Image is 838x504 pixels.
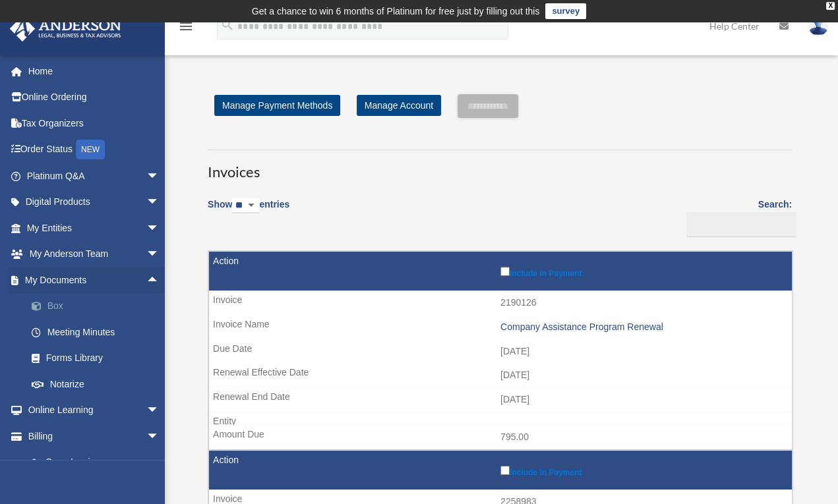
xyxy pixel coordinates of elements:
img: User Pic [808,16,828,36]
input: Include in Payment [500,267,510,276]
span: arrow_drop_down [146,215,173,242]
div: close [826,2,835,10]
span: arrow_drop_down [146,241,173,268]
a: Platinum Q&Aarrow_drop_down [9,163,179,189]
td: 2190126 [209,291,792,316]
div: Company Assistance Program Renewal [500,322,785,333]
a: menu [178,23,194,34]
span: arrow_drop_down [146,189,173,216]
img: Anderson Advisors Platinum Portal [6,16,125,42]
a: Forms Library [18,345,179,372]
select: Showentries [232,198,259,213]
label: Search: [682,196,792,237]
a: My Anderson Teamarrow_drop_down [9,241,179,267]
a: Box [18,293,179,320]
a: survey [545,3,586,19]
a: Online Learningarrow_drop_down [9,397,179,424]
a: Digital Productsarrow_drop_down [9,189,179,215]
div: Get a chance to win 6 months of Platinum for free just by filling out this [252,3,540,19]
span: arrow_drop_up [146,267,173,294]
input: Search: [686,212,796,237]
a: Home [9,58,179,84]
td: [DATE] [209,339,792,364]
label: Show entries [208,196,289,227]
span: arrow_drop_down [146,397,173,424]
label: Include in Payment [500,264,785,278]
a: Notarize [18,371,179,397]
i: menu [178,18,194,34]
span: $ [39,455,45,471]
i: search [220,18,235,32]
span: arrow_drop_down [146,163,173,190]
a: Manage Account [357,95,441,116]
a: Meeting Minutes [18,319,179,345]
span: arrow_drop_down [146,423,173,450]
a: Tax Organizers [9,110,179,136]
label: Include in Payment [500,463,785,477]
a: Billingarrow_drop_down [9,423,173,449]
a: Order StatusNEW [9,136,179,163]
a: Manage Payment Methods [214,95,340,116]
input: Include in Payment [500,466,510,475]
h3: Invoices [208,150,792,182]
div: NEW [76,140,105,159]
a: $Open Invoices [18,449,166,476]
a: My Documentsarrow_drop_up [9,267,179,293]
a: My Entitiesarrow_drop_down [9,215,179,241]
td: [DATE] [209,387,792,412]
td: 795.00 [209,425,792,450]
a: Online Ordering [9,84,179,111]
td: [DATE] [209,363,792,388]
